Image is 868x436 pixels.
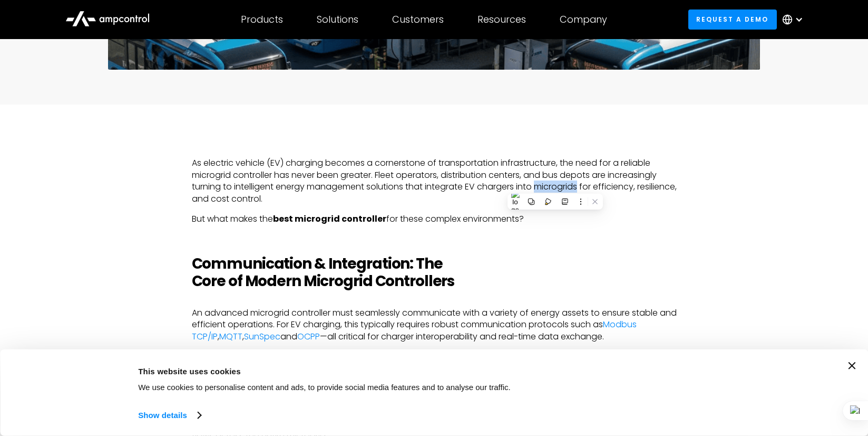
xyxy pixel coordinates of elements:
strong: best microgrid controller [273,213,386,225]
a: Request a demo [688,10,777,29]
button: Close banner [848,362,855,369]
div: Solutions [317,14,358,25]
p: But what makes the for these complex environments? [192,213,677,225]
a: SunSpec [244,330,280,343]
div: Resources [477,14,526,25]
a: OCPP [297,330,320,343]
div: Products [241,14,283,25]
a: Modbus TCP/IP [192,318,637,342]
a: Show details [138,407,200,423]
strong: Communication & Integration: The Core of Modern Microgrid Controllers [192,253,455,292]
div: Customers [392,14,444,25]
div: Company [560,14,607,25]
p: As electric vehicle (EV) charging becomes a cornerstone of transportation infrastructure, the nee... [192,157,677,205]
a: MQTT [219,330,242,343]
button: Okay [678,362,828,393]
div: This website uses cookies [138,365,654,377]
p: An advanced microgrid controller must seamlessly communicate with a variety of energy assets to e... [192,307,677,343]
span: We use cookies to personalise content and ads, to provide social media features and to analyse ou... [138,383,511,392]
